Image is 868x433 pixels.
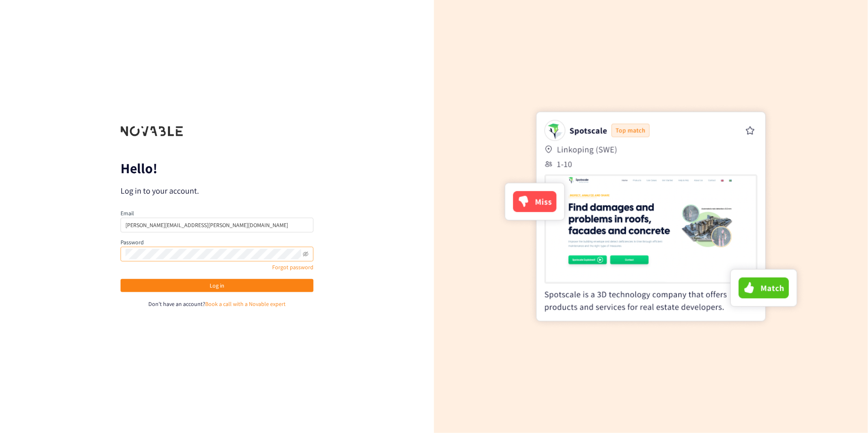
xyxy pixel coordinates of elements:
button: Log in [121,279,313,292]
label: Email [121,210,134,217]
a: Book a call with a Novable expert [205,300,286,308]
iframe: Chat Widget [827,394,868,433]
span: eye-invisible [303,251,309,257]
p: Hello! [121,162,313,175]
a: Forgot password [272,263,313,271]
span: Don't have an account? [148,300,205,308]
p: Log in to your account. [121,185,313,196]
div: Widget de chat [827,394,868,433]
label: Password [121,239,144,246]
span: Log in [210,281,224,290]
